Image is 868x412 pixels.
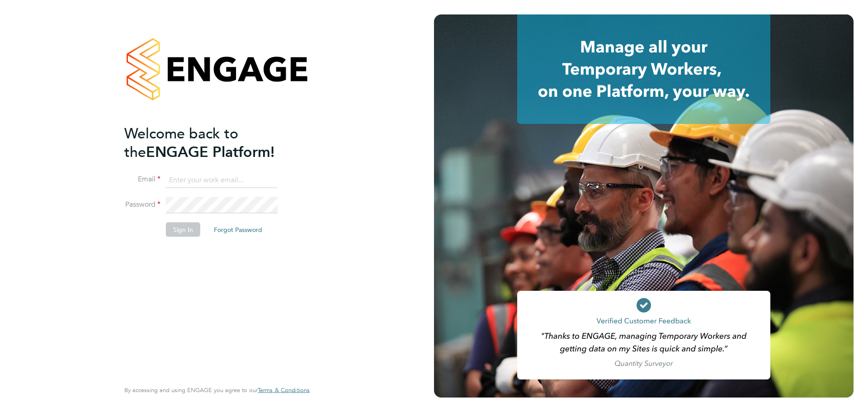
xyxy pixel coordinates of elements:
a: Terms & Conditions [258,387,310,394]
span: By accessing and using ENGAGE you agree to our [124,386,310,394]
label: Email [124,175,160,184]
label: Password [124,200,160,209]
span: Terms & Conditions [258,386,310,394]
input: Enter your work email... [166,172,278,188]
button: Forgot Password [207,223,269,237]
h2: ENGAGE Platform! [124,124,301,161]
button: Sign In [166,223,200,237]
span: Welcome back to the [124,124,238,161]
